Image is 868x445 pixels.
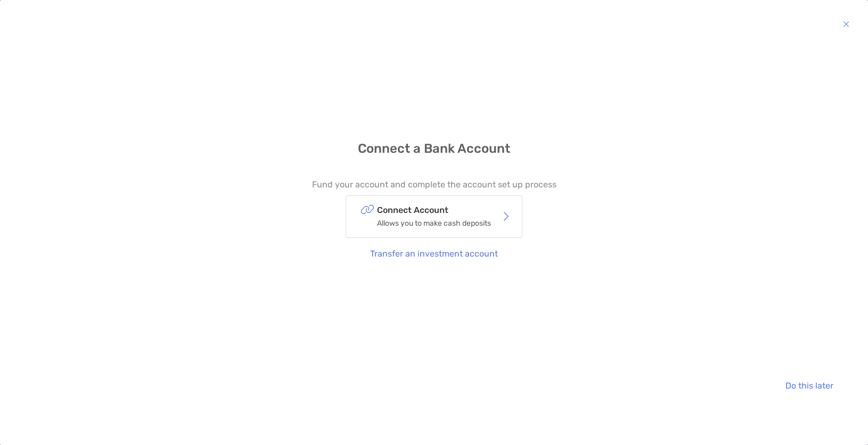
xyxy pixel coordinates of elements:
[312,178,556,191] p: Fund your account and complete the account set up process
[377,217,491,230] p: Allows you to make cash deposits
[777,374,841,397] button: Do this later
[377,203,491,217] p: Connect Account
[358,141,510,156] h4: Connect a Bank Account
[362,242,506,266] button: Transfer an investment account
[843,18,849,30] img: button icon
[346,195,522,238] button: Connect AccountAllows you to make cash deposits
